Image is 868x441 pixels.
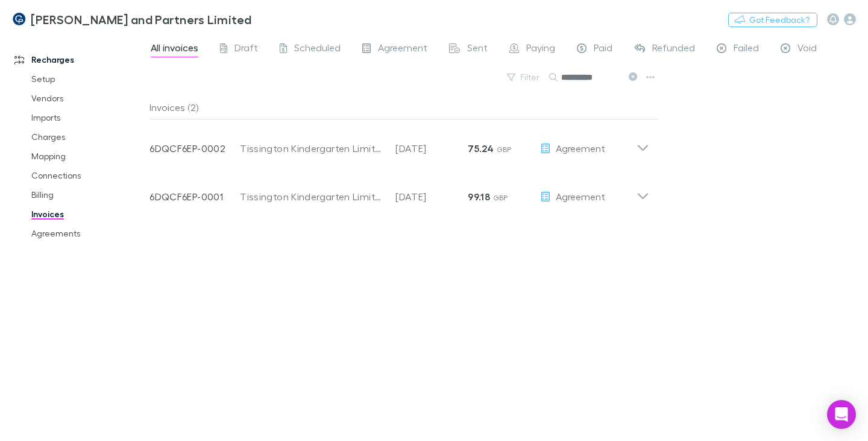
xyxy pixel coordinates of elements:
span: Sent [467,42,488,57]
a: Imports [19,108,156,127]
button: Got Feedback? [728,13,817,27]
a: Setup [19,69,156,89]
div: Open Intercom Messenger [827,400,856,429]
p: 6DQCF6EP-0002 [149,141,240,156]
h3: [PERSON_NAME] and Partners Limited [31,12,252,27]
button: Filter [501,70,547,84]
span: Agreement [556,142,605,154]
span: Agreement [556,191,605,202]
span: All invoices [151,42,198,57]
p: 6DQCF6EP-0001 [149,189,240,204]
a: [PERSON_NAME] and Partners Limited [5,5,259,34]
a: Recharges [2,50,156,69]
span: GBP [497,145,512,154]
a: Agreements [19,224,156,243]
div: Tissington Kindergarten Limited [240,189,383,204]
p: [DATE] [395,189,468,204]
span: Draft [234,42,258,57]
a: Connections [19,166,156,185]
span: Void [797,42,817,57]
a: Charges [19,127,156,147]
div: Tissington Kindergarten Limited [240,141,383,156]
strong: 75.24 [468,142,494,154]
span: GBP [493,193,508,202]
span: Refunded [652,42,695,57]
span: Paying [526,42,555,57]
div: 6DQCF6EP-0002Tissington Kindergarten Limited[DATE]75.24 GBPAgreement [140,119,659,168]
a: Billing [19,185,156,205]
span: Agreement [378,42,427,57]
a: Mapping [19,147,156,166]
a: Vendors [19,89,156,108]
strong: 99.18 [468,191,490,203]
span: Paid [594,42,612,57]
span: Failed [734,42,759,57]
a: Invoices [19,205,156,224]
img: Coates and Partners Limited's Logo [12,12,26,27]
div: 6DQCF6EP-0001Tissington Kindergarten Limited[DATE]99.18 GBPAgreement [140,168,659,216]
p: [DATE] [395,141,468,156]
span: Scheduled [294,42,341,57]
